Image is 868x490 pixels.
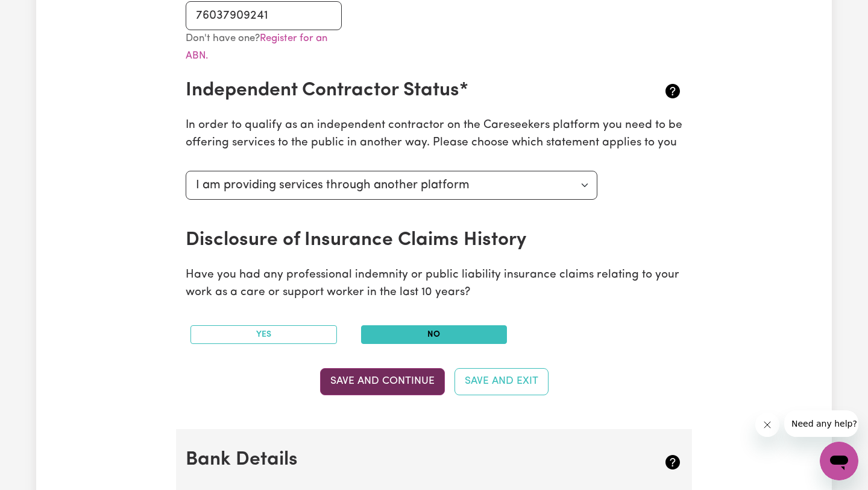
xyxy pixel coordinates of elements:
[186,33,327,61] a: Register for an ABN.
[190,325,337,344] button: Yes
[186,33,327,61] small: Don't have one?
[186,1,342,30] input: e.g. 51 824 753 556
[361,325,508,344] button: No
[320,368,445,395] button: Save and Continue
[454,368,549,395] button: Save and Exit
[186,267,682,302] p: Have you had any professional indemnity or public liability insurance claims relating to your wor...
[186,117,682,152] p: In order to qualify as an independent contractor on the Careseekers platform you need to be offer...
[755,413,779,437] iframe: Close message
[186,229,600,252] h2: Disclosure of Insurance Claims History
[186,448,600,471] h2: Bank Details
[186,79,600,102] h2: Independent Contractor Status*
[820,442,858,480] iframe: Button to launch messaging window
[784,410,858,437] iframe: Message from company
